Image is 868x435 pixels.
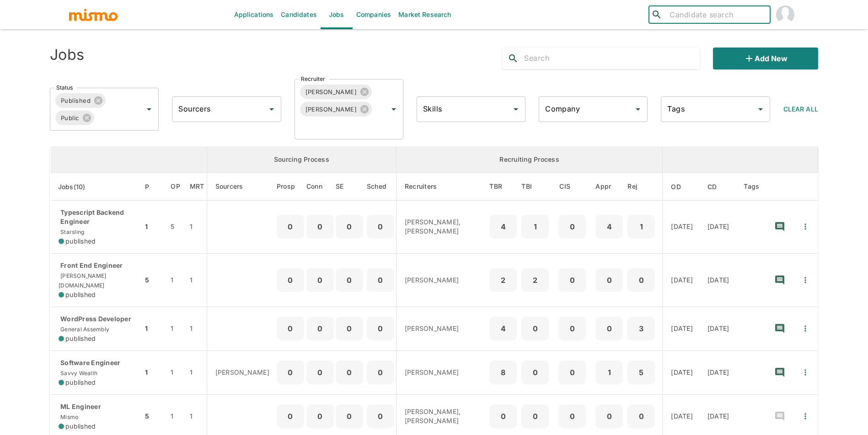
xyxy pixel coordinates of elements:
span: [PERSON_NAME] [300,104,363,115]
span: [PERSON_NAME][DOMAIN_NAME] [59,272,106,289]
p: 0 [280,220,300,233]
td: [DATE] [663,350,700,394]
button: Quick Actions [795,270,815,290]
td: 1 [188,201,207,254]
p: 0 [310,274,330,286]
td: 5 [143,253,163,307]
th: Recruiting Process [396,147,663,173]
p: Software Engineer [59,358,135,367]
p: 0 [339,366,359,379]
p: 4 [599,220,619,233]
p: 1 [525,220,545,233]
p: 0 [525,322,545,335]
button: Open [632,103,644,116]
p: 0 [562,322,582,335]
p: 0 [599,322,619,335]
label: Status [56,84,73,91]
td: 1 [188,350,207,394]
th: Open Positions [163,173,188,201]
p: 0 [280,366,300,379]
button: recent-notes [769,318,791,340]
span: P [145,181,161,192]
p: 5 [631,366,651,379]
p: [PERSON_NAME] [405,276,480,285]
th: Sourcing Process [207,147,396,173]
span: Jobs(10) [58,181,97,192]
p: 0 [339,274,359,286]
button: Quick Actions [795,217,815,237]
span: published [65,290,96,299]
td: 1 [163,253,188,307]
td: [DATE] [663,201,700,254]
p: 0 [339,322,359,335]
td: 1 [163,307,188,350]
div: [PERSON_NAME] [300,102,372,117]
p: [PERSON_NAME], [PERSON_NAME] [405,217,480,236]
p: 0 [370,410,391,423]
p: 4 [493,322,513,335]
button: Open [509,103,522,116]
p: 8 [493,366,513,379]
td: 1 [188,253,207,307]
p: [PERSON_NAME], [PERSON_NAME] [405,407,480,425]
p: Typescript Backend Engineer [59,208,135,226]
p: 0 [370,366,391,379]
div: Published [55,93,106,108]
p: 0 [370,322,391,335]
p: 0 [562,220,582,233]
th: Rejected [625,173,663,201]
span: General Assembly [59,326,109,333]
p: WordPress Developer [59,314,135,324]
button: Open [754,103,767,116]
td: [DATE] [700,253,737,307]
p: 4 [493,220,513,233]
button: recent-notes [769,361,791,383]
button: Open [387,103,400,116]
th: To Be Interviewed [519,173,551,201]
span: Mismo [59,414,78,420]
div: [PERSON_NAME] [300,85,372,99]
p: 2 [525,274,545,286]
button: Quick Actions [795,362,815,382]
p: 0 [525,366,545,379]
img: logo [68,8,118,21]
input: Search [524,51,700,66]
h4: Jobs [50,46,84,64]
button: Open [143,103,155,116]
td: [DATE] [663,307,700,350]
th: Onboarding Date [663,173,700,201]
span: published [65,422,96,431]
span: [PERSON_NAME] [300,87,363,97]
p: 0 [493,410,513,423]
p: 0 [310,410,330,423]
td: 1 [143,307,163,350]
p: 3 [631,322,651,335]
p: 0 [280,410,300,423]
td: 1 [163,350,188,394]
p: 0 [599,410,619,423]
input: Candidate search [666,8,766,21]
span: Published [55,95,96,106]
span: published [65,334,96,343]
span: Public [55,113,85,123]
p: 0 [370,220,391,233]
p: 0 [280,322,300,335]
th: Sourcers [207,173,277,201]
p: 1 [631,220,651,233]
span: Clear All [783,105,818,113]
p: 0 [339,410,359,423]
p: 0 [631,274,651,286]
p: 0 [280,274,300,286]
th: Market Research Total [188,173,207,201]
th: Sent Emails [334,173,365,201]
p: 0 [562,274,582,286]
th: Created At [700,173,737,201]
th: Client Interview Scheduled [551,173,593,201]
p: 0 [339,220,359,233]
td: [DATE] [700,201,737,254]
th: Approved [593,173,625,201]
th: Priority [143,173,163,201]
span: Savvy Wealth [59,370,97,377]
p: 0 [599,274,619,286]
th: Prospects [277,173,306,201]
